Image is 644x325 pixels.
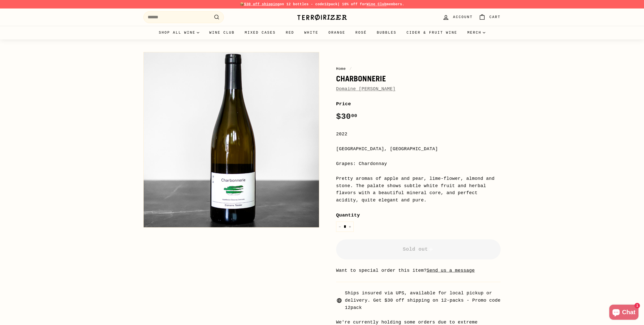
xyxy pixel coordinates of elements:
[336,239,501,259] button: Sold out
[336,222,354,232] input: quantity
[154,26,204,39] summary: Shop all wine
[281,26,299,39] a: Red
[336,74,501,83] h1: Charbonnerie
[350,26,372,39] a: Rosé
[336,211,501,219] label: Quantity
[476,10,504,25] a: Cart
[299,26,324,39] a: White
[336,145,501,153] div: [GEOGRAPHIC_DATA], [GEOGRAPHIC_DATA]
[240,26,281,39] a: Mixed Cases
[367,2,387,6] a: Wine Club
[336,160,501,168] div: Grapes: Chardonnay
[453,14,473,20] span: Account
[336,100,501,108] label: Price
[351,113,357,119] sup: 00
[336,267,501,274] li: Want to special order this item?
[324,26,350,39] a: Orange
[439,10,476,25] a: Account
[608,305,640,321] inbox-online-store-chat: Shopify online store chat
[336,222,344,232] button: Reduce item quantity by one
[336,86,395,91] a: Domaine [PERSON_NAME]
[403,246,434,252] span: Sold out
[427,268,475,273] a: Send us a message
[336,131,501,138] div: 2022
[133,26,511,39] div: Primary
[401,26,462,39] a: Cider & Fruit Wine
[336,67,346,71] a: Home
[462,26,490,39] summary: Merch
[336,112,357,121] span: $30
[336,175,501,204] div: Pretty aromas of apple and pear, lime-flower, almond and stone. The palate shows subtle white fru...
[348,67,353,71] span: /
[336,66,501,72] nav: breadcrumbs
[372,26,401,39] a: Bubbles
[324,2,338,6] strong: 12pack
[143,2,501,7] p: 📦 on 12 bottles - code | 10% off for members.
[244,2,280,6] span: $30 off shipping
[489,14,501,20] span: Cart
[345,290,501,311] span: Ships insured via UPS, available for local pickup or delivery. Get $30 off shipping on 12-packs -...
[204,26,240,39] a: Wine Club
[144,52,319,227] img: Charbonnerie
[346,222,354,232] button: Increase item quantity by one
